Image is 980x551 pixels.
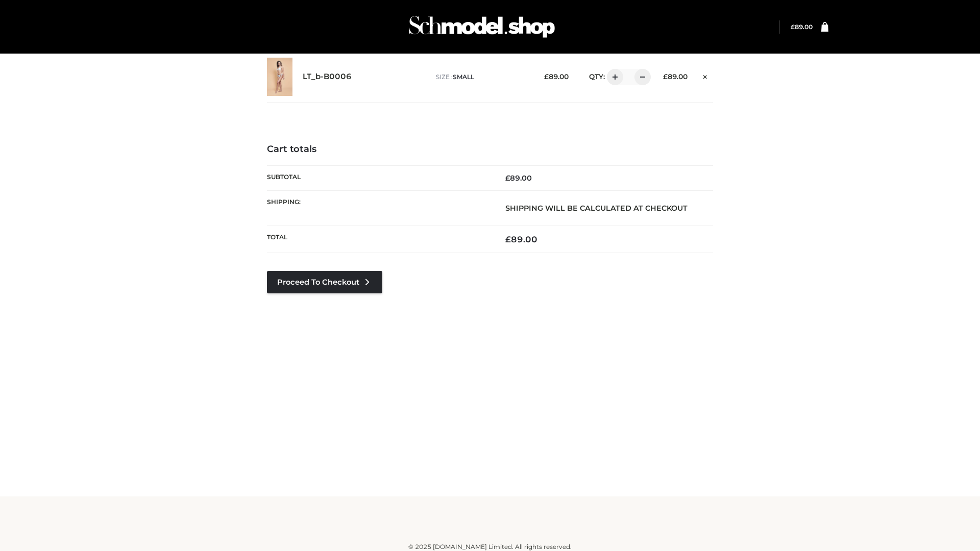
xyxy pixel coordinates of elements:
[791,23,795,31] span: £
[267,190,490,226] th: Shipping:
[436,72,528,82] p: size :
[663,72,688,81] bdi: 89.00
[267,226,490,253] th: Total
[453,73,474,81] span: SMALL
[505,204,688,213] strong: Shipping will be calculated at checkout
[579,69,647,85] div: QTY:
[505,173,510,183] span: £
[544,72,569,81] bdi: 89.00
[303,72,352,82] a: LT_b-B0006
[791,23,813,31] a: £89.00
[505,234,537,244] bdi: 89.00
[267,165,490,190] th: Subtotal
[267,58,292,96] img: LT_b-B0006 - SMALL
[791,23,813,31] bdi: 89.00
[544,72,549,81] span: £
[267,271,382,293] a: Proceed to Checkout
[663,72,668,81] span: £
[267,144,713,155] h4: Cart totals
[505,173,532,183] bdi: 89.00
[698,69,713,82] a: Remove this item
[405,7,558,47] img: Schmodel Admin 964
[505,234,511,244] span: £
